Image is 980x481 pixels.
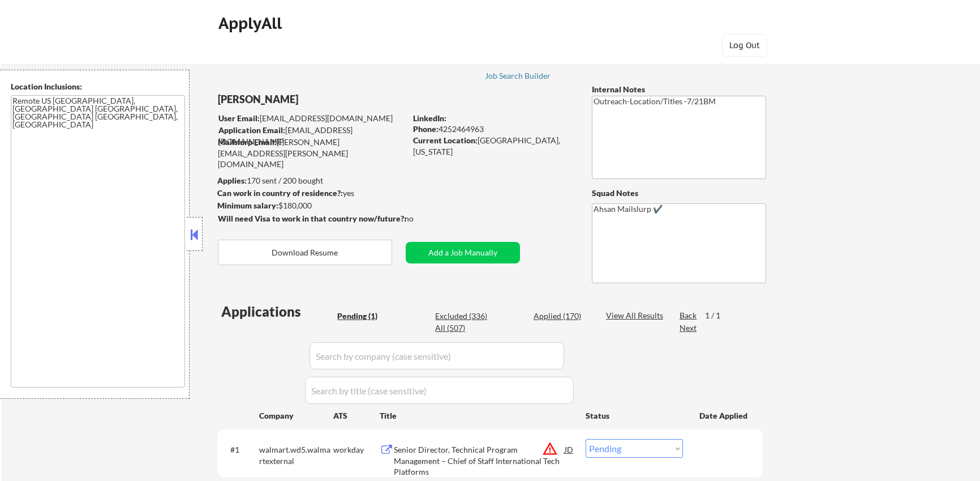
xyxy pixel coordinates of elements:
div: Excluded (336) [435,310,492,322]
strong: LinkedIn: [413,113,446,123]
strong: Minimum salary: [217,201,278,210]
input: Search by company (case sensitive) [310,342,564,369]
input: Search by title (case sensitive) [305,377,574,404]
div: [EMAIL_ADDRESS][DOMAIN_NAME] [218,125,406,147]
div: Next [680,322,698,334]
div: [GEOGRAPHIC_DATA], [US_STATE] [413,135,573,157]
div: Back [680,310,698,321]
div: Job Search Builder [485,72,551,80]
button: Log Out [722,34,767,57]
div: Date Applied [699,410,749,422]
div: Applied (170) [534,310,590,322]
div: no [405,213,437,224]
strong: User Email: [218,113,260,123]
strong: Phone: [413,124,439,134]
div: All (507) [435,322,492,334]
strong: Application Email: [218,125,285,135]
div: [PERSON_NAME] [218,92,450,107]
strong: Can work in country of residence?: [217,188,343,198]
div: $180,000 [217,200,406,211]
div: Pending (1) [337,310,394,322]
strong: Current Location: [413,135,478,145]
div: Internal Notes [592,84,766,95]
strong: Applies: [217,176,247,185]
div: yes [217,188,402,199]
div: 4252464963 [413,124,573,135]
div: workday [333,444,380,456]
button: warning_amber [542,441,558,457]
div: Applications [221,305,333,318]
div: [EMAIL_ADDRESS][DOMAIN_NAME] [218,113,406,124]
strong: Will need Visa to work in that country now/future?: [218,214,406,223]
div: #1 [230,444,250,456]
div: Senior Director, Technical Program Management – Chief of Staff International Tech Platforms [394,444,565,478]
a: Job Search Builder [485,71,551,83]
div: ATS [333,410,380,422]
div: Location Inclusions: [11,81,185,92]
button: Download Resume [218,240,392,265]
div: 170 sent / 200 bought [217,175,406,186]
div: 1 / 1 [705,310,731,321]
button: Add a Job Manually [406,242,520,263]
div: Squad Notes [592,188,766,199]
div: walmart.wd5.walmartexternal [259,444,333,466]
div: Title [380,410,575,422]
strong: Mailslurp Email: [218,137,277,147]
div: ApplyAll [218,14,285,33]
div: Status [586,405,683,425]
div: [PERSON_NAME][EMAIL_ADDRESS][PERSON_NAME][DOMAIN_NAME] [218,137,406,170]
div: Company [259,410,333,422]
div: View All Results [606,310,667,321]
div: JD [564,439,575,459]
